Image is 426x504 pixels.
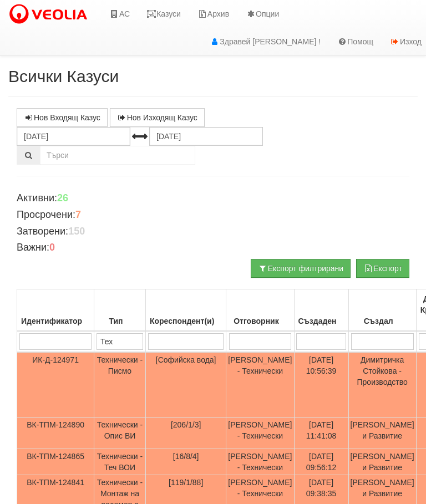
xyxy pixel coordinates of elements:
[8,67,418,85] h2: Всички Казуси
[356,259,409,278] button: Експорт
[19,313,92,329] div: Идентификатор
[49,242,55,253] b: 0
[40,146,195,165] input: Търсене по Идентификатор, Бл/Вх/Ап, Тип, Описание, Моб. Номер, Имейл, Файл, Коментар,
[17,193,409,204] h4: Активни:
[296,313,347,329] div: Създаден
[201,28,329,55] a: Здравей [PERSON_NAME] !
[226,418,294,449] td: [PERSON_NAME] - Технически
[348,418,416,449] td: [PERSON_NAME] и Развитие
[226,352,294,418] td: [PERSON_NAME] - Технически
[57,192,68,203] b: 26
[228,313,292,329] div: Отговорник
[294,449,348,475] td: [DATE] 09:56:12
[110,108,205,127] a: Нов Изходящ Казус
[226,449,294,475] td: [PERSON_NAME] - Технически
[17,226,409,237] h4: Затворени:
[294,352,348,418] td: [DATE] 10:56:39
[148,313,224,329] div: Кореспондент(и)
[348,449,416,475] td: [PERSON_NAME] и Развитие
[17,108,108,127] a: Нов Входящ Казус
[94,352,146,418] td: Технически - Писмо
[173,452,199,461] span: [16/8/4]
[351,313,414,329] div: Създал
[294,289,348,332] th: Създаден: No sort applied, activate to apply an ascending sort
[251,259,351,278] button: Експорт филтрирани
[17,210,409,221] h4: Просрочени:
[8,3,93,26] img: VeoliaLogo.png
[171,420,201,429] span: [206/1/3]
[145,289,226,332] th: Кореспондент(и): No sort applied, activate to apply an ascending sort
[94,449,146,475] td: Технически - Теч ВОИ
[156,355,216,364] span: [Софийска вода]
[17,418,94,449] td: ВК-ТПМ-124890
[348,352,416,418] td: Димитричка Стойкова - Производство
[94,418,146,449] td: Технически - Опис ВИ
[17,449,94,475] td: ВК-ТПМ-124865
[17,289,94,332] th: Идентификатор: No sort applied, activate to apply an ascending sort
[348,289,416,332] th: Създал: No sort applied, activate to apply an ascending sort
[94,289,146,332] th: Тип: No sort applied, activate to apply an ascending sort
[329,28,382,55] a: Помощ
[17,242,409,253] h4: Важни:
[17,352,94,418] td: ИК-Д-124971
[226,289,294,332] th: Отговорник: No sort applied, activate to apply an ascending sort
[96,313,144,329] div: Тип
[68,226,85,237] b: 150
[169,478,203,487] span: [119/1/88]
[294,418,348,449] td: [DATE] 11:41:08
[75,209,81,220] b: 7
